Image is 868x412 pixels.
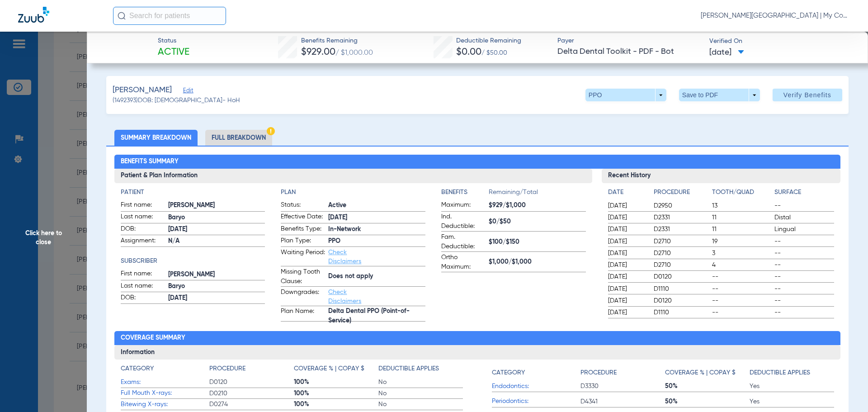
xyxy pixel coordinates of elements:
span: D3330 [580,382,665,391]
span: Effective Date: [281,212,325,223]
app-breakdown-title: Tooth/Quad [712,188,772,200]
span: [DATE] [709,47,744,58]
span: [DATE] [608,249,646,258]
span: D1110 [654,284,709,294]
h4: Subscriber [121,256,265,266]
span: $0.00 [456,47,481,57]
span: No [378,400,463,409]
h4: Date [608,188,646,197]
span: [DATE] [608,272,646,281]
span: Ind. Deductible: [441,212,486,231]
app-breakdown-title: Procedure [580,364,665,381]
span: [PERSON_NAME] [168,201,265,210]
span: 11 [712,213,772,222]
app-breakdown-title: Category [492,364,580,381]
h4: Surface [774,188,834,197]
app-breakdown-title: Procedure [209,364,294,377]
span: [DATE] [608,308,646,317]
span: Baryo [168,282,265,291]
span: -- [774,272,834,281]
app-breakdown-title: Category [121,364,209,377]
span: Last name: [121,212,165,223]
span: -- [774,308,834,317]
span: -- [774,260,834,270]
span: [DATE] [608,201,646,210]
span: Benefits Remaining [301,36,373,46]
span: Active [158,46,189,59]
span: $100/$150 [489,237,586,247]
span: D2950 [654,201,709,210]
span: -- [774,237,834,246]
li: Full Breakdown [205,130,272,146]
app-breakdown-title: Coverage % | Copay $ [665,364,750,381]
h2: Coverage Summary [114,331,841,346]
span: Benefits Type: [281,224,325,235]
span: 100% [294,389,378,398]
input: Search for patients [113,7,226,25]
li: Summary Breakdown [114,130,198,146]
span: D2331 [654,213,709,222]
span: Deductible Remaining [456,36,521,46]
span: DOB: [121,224,165,235]
h4: Procedure [654,188,709,197]
h2: Benefits Summary [114,155,841,169]
h4: Patient [121,188,265,197]
div: Chat Widget [823,369,868,412]
span: [DATE] [608,296,646,305]
span: 13 [712,201,772,210]
h4: Coverage % | Copay $ [294,364,364,374]
span: / $50.00 [481,50,507,56]
span: / $1,000.00 [335,49,373,57]
app-breakdown-title: Surface [774,188,834,200]
span: 11 [712,225,772,234]
span: Plan Name: [281,307,325,321]
span: First name: [121,269,165,280]
span: (1492393) DOB: [DEMOGRAPHIC_DATA] - HoH [113,96,240,105]
span: -- [712,272,772,281]
h4: Tooth/Quad [712,188,772,197]
span: N/A [168,237,265,246]
span: -- [712,296,772,305]
span: [DATE] [608,260,646,270]
span: Yes [750,382,834,391]
span: 4 [712,260,772,270]
span: Delta Dental Toolkit - PDF - Bot [557,46,702,57]
span: Remaining/Total [489,188,586,200]
span: Downgrades: [281,288,325,306]
button: Save to PDF [679,89,760,101]
span: Bitewing X-rays: [121,400,209,409]
span: [DATE] [168,294,265,303]
img: Zuub Logo [18,7,49,23]
h3: Information [114,345,841,360]
span: D2710 [654,237,709,246]
span: [DATE] [608,284,646,294]
app-breakdown-title: Coverage % | Copay $ [294,364,378,377]
a: Check Disclaimers [328,289,361,304]
span: Plan Type: [281,236,325,247]
span: 19 [712,237,772,246]
app-breakdown-title: Procedure [654,188,709,200]
span: $0/$50 [489,217,586,227]
span: Waiting Period: [281,248,325,266]
h4: Deductible Applies [378,364,439,374]
span: D0120 [654,296,709,305]
h4: Plan [281,188,425,197]
span: [DATE] [168,225,265,234]
span: Last name: [121,281,165,292]
span: 50% [665,397,750,406]
img: Hazard [267,127,275,135]
span: D0120 [654,272,709,281]
app-breakdown-title: Deductible Applies [378,364,463,377]
app-breakdown-title: Date [608,188,646,200]
app-breakdown-title: Deductible Applies [750,364,834,381]
span: -- [774,201,834,210]
span: Full Mouth X-rays: [121,388,209,398]
span: Edit [183,87,191,96]
h4: Benefits [441,188,489,197]
h4: Deductible Applies [750,368,810,378]
span: -- [774,284,834,294]
span: Ortho Maximum: [441,253,486,272]
h4: Procedure [209,364,245,374]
